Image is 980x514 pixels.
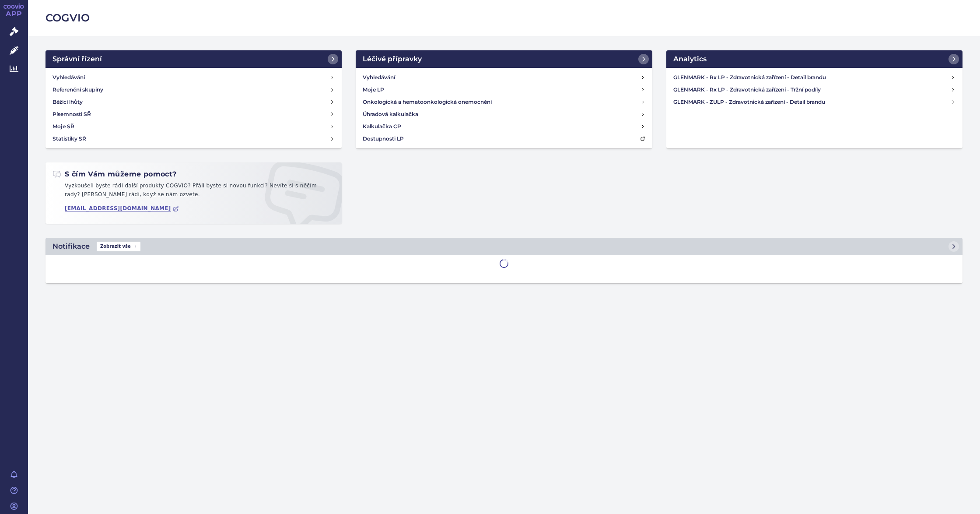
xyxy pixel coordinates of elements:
p: Vyzkoušeli byste rádi další produkty COGVIO? Přáli byste si novou funkci? Nevíte si s něčím rady?... [52,182,335,202]
h4: GLENMARK - Rx LP - Zdravotnická zařízení - Detail brandu [673,73,951,82]
a: Moje LP [359,84,648,96]
h4: Onkologická a hematoonkologická onemocnění [363,98,492,106]
h4: Písemnosti SŘ [52,110,91,119]
a: Dostupnosti LP [359,133,648,145]
h2: Léčivé přípravky [363,54,422,64]
h4: Moje LP [363,85,384,94]
h2: COGVIO [45,11,962,25]
a: Moje SŘ [49,120,338,133]
a: NotifikaceZobrazit vše [45,238,962,255]
h4: GLENMARK - Rx LP - Zdravotnická zařízení - Tržní podíly [673,85,951,94]
h2: Notifikace [52,241,90,252]
a: Analytics [666,50,962,68]
h4: Dostupnosti LP [363,134,404,143]
h4: Referenční skupiny [52,85,103,94]
h4: Statistiky SŘ [52,134,86,143]
a: Vyhledávání [49,71,338,84]
h2: Analytics [673,54,707,64]
span: Zobrazit vše [97,242,140,251]
h2: Správní řízení [52,54,102,64]
a: GLENMARK - ZULP - Zdravotnická zařízení - Detail brandu [670,96,959,108]
a: Vyhledávání [359,71,648,84]
a: GLENMARK - Rx LP - Zdravotnická zařízení - Detail brandu [670,71,959,84]
h4: GLENMARK - ZULP - Zdravotnická zařízení - Detail brandu [673,98,951,106]
h4: Kalkulačka CP [363,122,401,131]
a: Referenční skupiny [49,84,338,96]
h4: Moje SŘ [52,122,74,131]
a: Správní řízení [45,50,342,68]
h4: Úhradová kalkulačka [363,110,418,119]
a: Onkologická a hematoonkologická onemocnění [359,96,648,108]
a: Běžící lhůty [49,96,338,108]
a: Úhradová kalkulačka [359,108,648,120]
h4: Vyhledávání [52,73,85,82]
a: Kalkulačka CP [359,120,648,133]
h4: Vyhledávání [363,73,395,82]
a: Léčivé přípravky [356,50,652,68]
a: Písemnosti SŘ [49,108,338,120]
a: Statistiky SŘ [49,133,338,145]
a: GLENMARK - Rx LP - Zdravotnická zařízení - Tržní podíly [670,84,959,96]
h4: Běžící lhůty [52,98,83,106]
a: [EMAIL_ADDRESS][DOMAIN_NAME] [65,205,179,212]
h2: S čím Vám můžeme pomoct? [52,169,177,179]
